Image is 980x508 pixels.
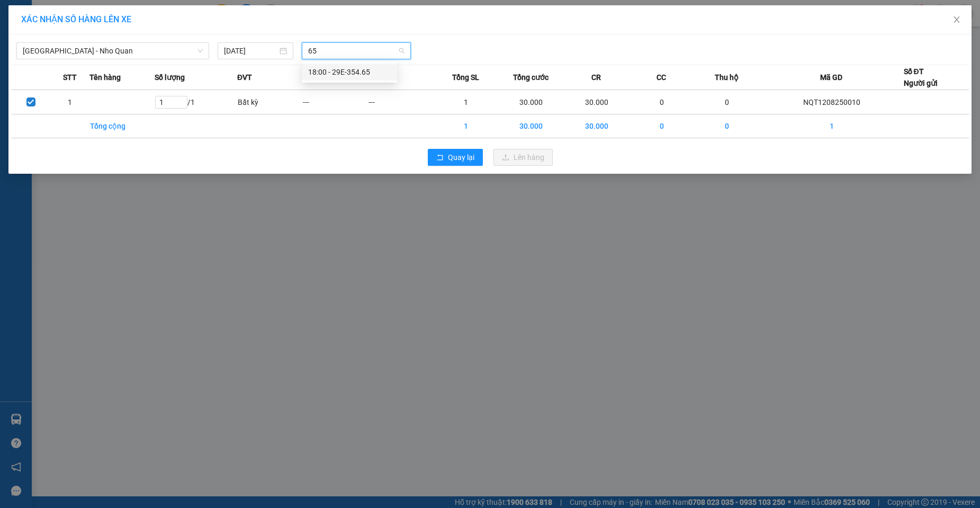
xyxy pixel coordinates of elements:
span: rollback [436,154,444,162]
img: logo.jpg [13,13,66,66]
td: --- [368,90,433,114]
td: 30.000 [564,90,629,114]
span: Số lượng [155,72,185,83]
span: Thu hộ [715,72,739,83]
li: Hotline: 19003086 [59,39,240,52]
td: Tổng cộng [89,114,155,138]
li: Số 2 [PERSON_NAME], [GEOGRAPHIC_DATA] [59,26,240,39]
span: Hà Nội - Nho Quan [23,43,203,59]
td: 0 [629,114,694,138]
span: CR [591,72,601,83]
td: 30.000 [498,114,563,138]
td: / 1 [155,90,237,114]
td: --- [302,90,367,114]
button: Close [942,5,972,35]
span: Tên hàng [89,72,121,83]
span: Quay lại [448,151,474,163]
span: CC [657,72,666,83]
h1: NQT1208250010 [115,77,184,100]
input: 12/08/2025 [224,45,277,57]
div: Số ĐT Người gửi [904,66,938,89]
span: Tổng cước [513,72,549,83]
span: STT [63,72,77,83]
td: 1 [760,114,903,138]
td: Bất kỳ [237,90,302,114]
div: 18:00 - 29E-354.65 [308,66,391,78]
td: 1 [433,114,498,138]
td: 1 [50,90,89,114]
td: 0 [695,114,760,138]
span: close [952,15,961,24]
button: uploadLên hàng [493,149,553,166]
td: 30.000 [564,114,629,138]
td: 1 [433,90,498,114]
td: 30.000 [498,90,563,114]
span: Tổng SL [452,72,479,83]
span: XÁC NHẬN SỐ HÀNG LÊN XE [21,14,131,24]
td: 0 [629,90,694,114]
b: Gửi khách hàng [100,55,199,68]
td: NQT1208250010 [760,90,903,114]
b: GỬI : VP [PERSON_NAME] [13,77,115,130]
button: rollbackQuay lại [428,149,483,166]
b: Duy Khang Limousine [86,12,213,25]
span: Mã GD [820,72,842,83]
td: 0 [695,90,760,114]
span: ĐVT [237,72,252,83]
